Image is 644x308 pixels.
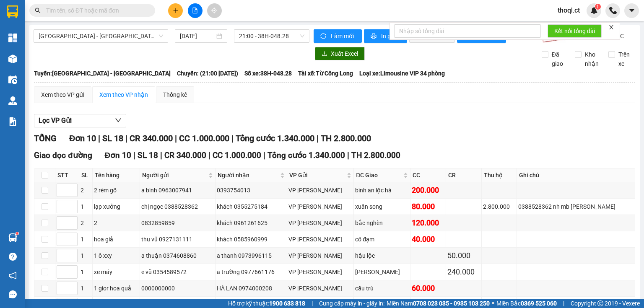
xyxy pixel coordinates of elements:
[8,75,17,84] img: warehouse-icon
[7,5,18,18] img: logo-vxr
[102,133,123,143] span: SL 18
[312,299,313,308] span: |
[288,218,352,228] div: VP [PERSON_NAME]
[217,235,286,244] div: khách 0585960999
[359,69,445,78] span: Loại xe: Limousine VIP 34 phòng
[608,24,614,30] span: close
[130,133,173,143] span: CR 340.000
[355,202,409,211] div: xuân song
[39,115,72,126] span: Lọc VP Gửi
[9,253,17,261] span: question-circle
[319,299,384,308] span: Cung cấp máy in - giấy in:
[288,284,352,293] div: VP [PERSON_NAME]
[331,31,355,41] span: Làm mới
[551,5,587,16] span: thoql.ct
[412,217,444,229] div: 120.000
[188,3,203,18] button: file-add
[94,267,138,277] div: xe máy
[99,90,148,99] div: Xem theo VP nhận
[94,202,138,211] div: lạp xưởng
[98,133,100,143] span: |
[371,33,378,40] span: printer
[518,202,634,211] div: 0388528362 nh mb [PERSON_NAME]
[9,272,17,280] span: notification
[447,266,480,278] div: 240.000
[597,300,603,306] span: copyright
[177,69,238,78] span: Chuyến: (21:00 [DATE])
[269,300,305,307] strong: 1900 633 818
[80,202,91,211] div: 1
[412,233,444,245] div: 40.000
[347,150,349,160] span: |
[239,30,305,42] span: 21:00 - 38H-048.28
[381,31,400,41] span: In phơi
[141,202,213,211] div: chị ngọc 0388528362
[446,168,482,182] th: CR
[93,168,140,182] th: Tên hàng
[41,90,84,99] div: Xem theo VP gửi
[314,29,362,43] button: syncLàm mới
[8,96,17,105] img: warehouse-icon
[590,7,598,14] img: icon-new-feature
[287,182,354,199] td: VP Hoàng Liệt
[288,202,352,211] div: VP [PERSON_NAME]
[217,202,286,211] div: khách 0355275184
[321,133,371,143] span: TH 2.800.000
[355,235,409,244] div: cổ đạm
[412,282,444,294] div: 60.000
[289,171,345,180] span: VP Gửi
[218,171,278,180] span: Người nhận
[355,284,409,293] div: cầu trù
[94,284,138,293] div: 1 gior hoa quả
[141,186,213,195] div: a bình 0963007941
[208,150,210,160] span: |
[609,7,617,14] img: phone-icon
[55,168,79,182] th: STT
[164,150,206,160] span: CR 340.000
[482,168,517,182] th: Thu hộ
[141,267,213,277] div: e vũ 0354589572
[548,24,602,38] button: Kết nối tổng đài
[496,299,557,308] span: Miền Bắc
[521,300,557,307] strong: 0369 525 060
[447,250,480,261] div: 50.000
[34,150,92,160] span: Giao dọc đường
[288,186,352,195] div: VP [PERSON_NAME]
[320,33,327,40] span: sync
[410,168,446,182] th: CC
[483,202,515,211] div: 2.800.000
[287,231,354,248] td: VP Hoàng Liệt
[180,31,214,41] input: 13/09/2025
[9,290,17,298] span: message
[141,235,213,244] div: thu vũ 0927131111
[355,218,409,228] div: bắc nghèn
[263,150,265,160] span: |
[563,299,564,308] span: |
[517,168,635,182] th: Ghi chú
[288,251,352,260] div: VP [PERSON_NAME]
[94,251,138,260] div: 1 ô xxy
[554,26,595,36] span: Kết nối tổng đài
[192,8,198,13] span: file-add
[94,218,138,228] div: 2
[315,47,365,60] button: downloadXuất Excel
[105,150,132,160] span: Đơn 10
[413,300,490,307] strong: 0708 023 035 - 0935 103 250
[217,186,286,195] div: 0393754013
[236,133,314,143] span: Tổng cước 1.340.000
[492,302,494,305] span: ⚪️
[8,117,17,126] img: solution-icon
[80,235,91,244] div: 1
[94,235,138,244] div: hoa giả
[298,69,353,78] span: Tài xế: Từ Công Long
[207,3,222,18] button: aim
[287,280,354,297] td: VP Hoàng Liệt
[141,284,213,293] div: 0000000000
[80,267,91,277] div: 1
[34,70,171,77] b: Tuyến: [GEOGRAPHIC_DATA] - [GEOGRAPHIC_DATA]
[217,251,286,260] div: a thanh 0973996115
[217,267,286,277] div: a trường 0977661176
[582,50,602,68] span: Kho nhận
[125,133,127,143] span: |
[94,186,138,195] div: 2 rèm gỗ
